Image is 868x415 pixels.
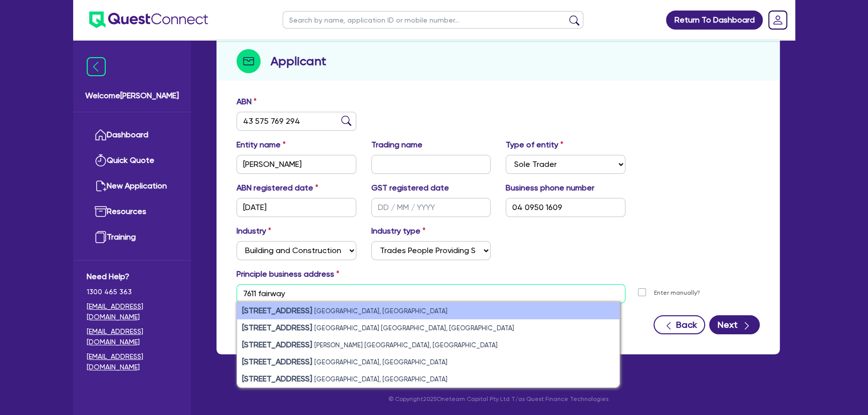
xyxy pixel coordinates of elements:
[242,323,312,332] strong: [STREET_ADDRESS]
[237,49,261,73] img: step-icon
[506,139,563,151] label: Type of entity
[666,11,763,30] a: Return To Dashboard
[371,139,422,151] label: Trading name
[314,375,448,383] small: [GEOGRAPHIC_DATA], [GEOGRAPHIC_DATA]
[654,315,705,334] button: Back
[314,307,448,315] small: [GEOGRAPHIC_DATA], [GEOGRAPHIC_DATA]
[95,180,107,192] img: new-application
[87,301,177,322] a: [EMAIL_ADDRESS][DOMAIN_NAME]
[87,225,177,250] a: Training
[242,374,312,383] strong: [STREET_ADDRESS]
[314,358,448,366] small: [GEOGRAPHIC_DATA], [GEOGRAPHIC_DATA]
[87,122,177,148] a: Dashboard
[237,139,286,151] label: Entity name
[95,231,107,243] img: training
[654,288,700,298] label: Enter manually?
[506,182,594,194] label: Business phone number
[237,96,257,108] label: ABN
[89,12,208,28] img: quest-connect-logo-blue
[87,326,177,347] a: [EMAIL_ADDRESS][DOMAIN_NAME]
[85,90,179,102] span: Welcome [PERSON_NAME]
[765,7,791,33] a: Dropdown toggle
[371,198,491,217] input: DD / MM / YYYY
[209,394,787,403] p: © Copyright 2025 Oneteam Capital Pty Ltd T/as Quest Finance Technologies
[87,57,106,76] img: icon-menu-close
[341,116,351,126] img: abn-lookup icon
[237,225,271,237] label: Industry
[87,351,177,372] a: [EMAIL_ADDRESS][DOMAIN_NAME]
[87,271,177,283] span: Need Help?
[87,173,177,199] a: New Application
[87,148,177,173] a: Quick Quote
[709,315,760,334] button: Next
[95,205,107,218] img: resources
[237,182,318,194] label: ABN registered date
[237,268,339,280] label: Principle business address
[371,225,425,237] label: Industry type
[95,154,107,166] img: quick-quote
[314,341,498,349] small: [PERSON_NAME] [GEOGRAPHIC_DATA], [GEOGRAPHIC_DATA]
[314,324,514,332] small: [GEOGRAPHIC_DATA] [GEOGRAPHIC_DATA], [GEOGRAPHIC_DATA]
[283,11,583,29] input: Search by name, application ID or mobile number...
[87,199,177,225] a: Resources
[371,182,449,194] label: GST registered date
[242,306,312,315] strong: [STREET_ADDRESS]
[87,287,177,297] span: 1300 465 363
[237,198,356,217] input: DD / MM / YYYY
[271,52,326,70] h2: Applicant
[242,357,312,366] strong: [STREET_ADDRESS]
[242,340,312,349] strong: [STREET_ADDRESS]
